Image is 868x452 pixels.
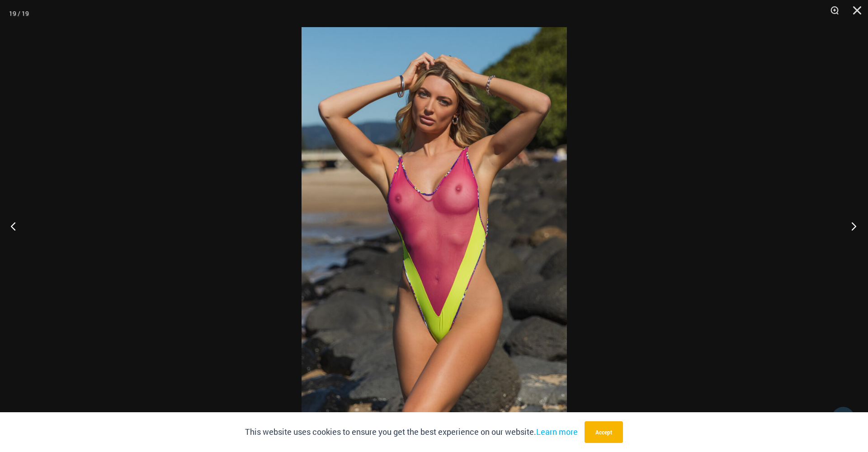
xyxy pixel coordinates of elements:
a: Learn more [536,426,578,437]
img: Coastal Bliss Leopard Sunset 827 One Piece Monokini 03 [302,27,567,425]
div: 19 / 19 [9,7,29,20]
button: Next [834,203,868,249]
button: Accept [585,421,623,443]
p: This website uses cookies to ensure you get the best experience on our website. [245,425,578,439]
